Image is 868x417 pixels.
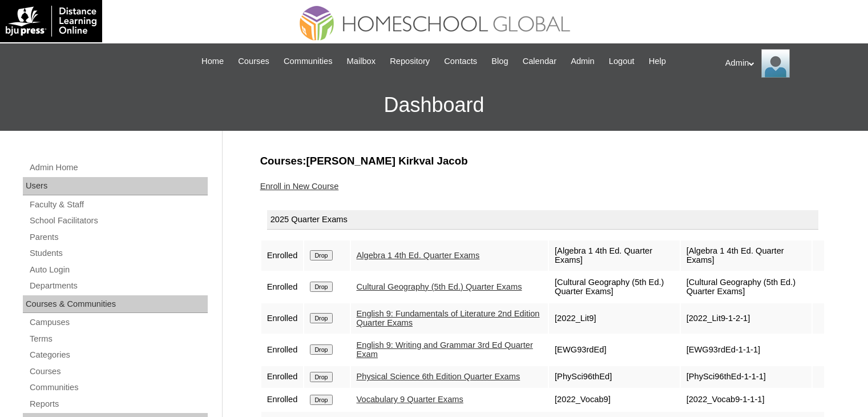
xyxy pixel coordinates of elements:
[310,395,332,405] input: Drop
[549,335,680,365] td: [EWG93rdEd]
[390,55,430,68] span: Repository
[284,55,333,68] span: Communities
[438,55,483,68] a: Contacts
[29,279,208,293] a: Departments
[549,240,680,271] td: [Algebra 1 4th Ed. Quarter Exams]
[29,230,208,244] a: Parents
[357,395,463,404] a: Vocabulary 9 Quarter Exams
[196,55,229,68] a: Home
[261,240,304,271] td: Enrolled
[267,210,818,230] div: 2025 Quarter Exams
[681,272,812,302] td: [Cultural Geography (5th Ed.) Quarter Exams]
[486,55,514,68] a: Blog
[517,55,562,68] a: Calendar
[261,272,304,302] td: Enrolled
[29,380,208,395] a: Communities
[29,315,208,330] a: Campuses
[6,6,96,37] img: logo-white.png
[549,389,680,411] td: [2022_Vocab9]
[725,49,857,78] div: Admin
[357,340,533,359] a: English 9: Writing and Grammar 3rd Ed Quarter Exam
[341,55,382,68] a: Mailbox
[29,263,208,277] a: Auto Login
[643,55,672,68] a: Help
[565,55,600,68] a: Admin
[681,335,812,365] td: [EWG93rdEd-1-1-1]
[6,79,862,131] h3: Dashboard
[29,332,208,346] a: Terms
[29,364,208,379] a: Courses
[29,214,208,228] a: School Facilitators
[523,55,556,68] span: Calendar
[681,240,812,271] td: [Algebra 1 4th Ed. Quarter Exams]
[310,372,332,382] input: Drop
[384,55,435,68] a: Repository
[278,55,338,68] a: Communities
[347,55,376,68] span: Mailbox
[238,55,269,68] span: Courses
[357,251,480,260] a: Algebra 1 4th Ed. Quarter Exams
[29,397,208,411] a: Reports
[261,366,304,388] td: Enrolled
[649,55,666,68] span: Help
[261,303,304,334] td: Enrolled
[444,55,477,68] span: Contacts
[310,250,332,260] input: Drop
[260,182,339,191] a: Enroll in New Course
[357,282,522,291] a: Cultural Geography (5th Ed.) Quarter Exams
[609,55,635,68] span: Logout
[232,55,275,68] a: Courses
[761,49,790,78] img: Admin Homeschool Global
[261,389,304,411] td: Enrolled
[23,295,208,314] div: Courses & Communities
[201,55,224,68] span: Home
[357,372,520,381] a: Physical Science 6th Edition Quarter Exams
[681,303,812,334] td: [2022_Lit9-1-2-1]
[681,389,812,411] td: [2022_Vocab9-1-1-1]
[549,272,680,302] td: [Cultural Geography (5th Ed.) Quarter Exams]
[29,161,208,175] a: Admin Home
[29,348,208,362] a: Categories
[549,366,680,388] td: [PhySci96thEd]
[603,55,640,68] a: Logout
[357,309,540,328] a: English 9: Fundamentals of Literature 2nd Edition Quarter Exams
[310,282,332,292] input: Drop
[310,313,332,323] input: Drop
[29,198,208,212] a: Faculty & Staff
[491,55,508,68] span: Blog
[23,177,208,195] div: Users
[549,303,680,334] td: [2022_Lit9]
[261,335,304,365] td: Enrolled
[310,344,332,355] input: Drop
[571,55,595,68] span: Admin
[681,366,812,388] td: [PhySci96thEd-1-1-1]
[260,154,825,169] h3: Courses:[PERSON_NAME] Kirkval Jacob
[29,246,208,260] a: Students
